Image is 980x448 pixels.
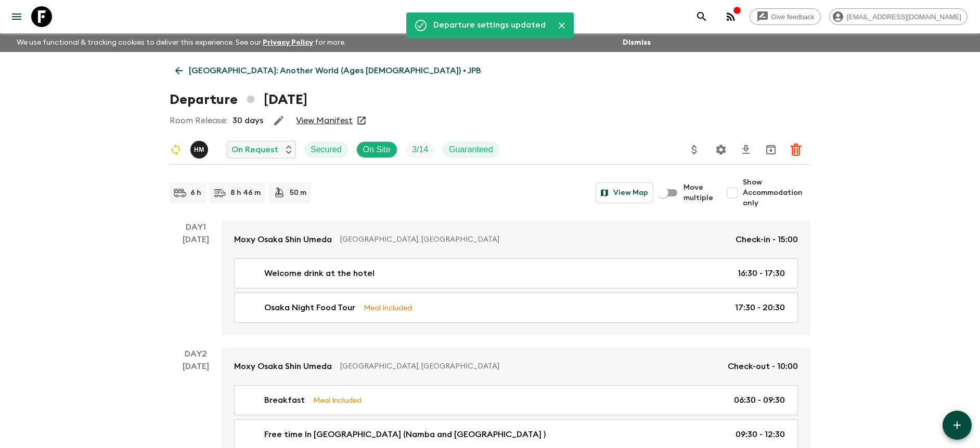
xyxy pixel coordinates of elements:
[304,141,348,158] div: Secured
[554,18,570,33] button: Close
[6,6,27,27] button: menu
[766,13,820,21] span: Give feedback
[170,221,222,233] p: Day 1
[340,361,719,372] p: [GEOGRAPHIC_DATA], [GEOGRAPHIC_DATA]
[234,385,798,415] a: BreakfastMeal Included06:30 - 09:30
[406,141,434,158] div: Trip Fill
[170,89,307,110] h1: Departure [DATE]
[190,144,210,152] span: Haruhi Makino
[264,301,355,314] p: Osaka Night Food Tour
[684,139,705,160] button: Update Price, Early Bird Discount and Costs
[170,348,222,360] p: Day 2
[222,221,810,258] a: Moxy Osaka Shin Umeda[GEOGRAPHIC_DATA], [GEOGRAPHIC_DATA]Check-in - 15:00
[190,141,210,159] button: HM
[596,182,653,203] button: View Map
[234,258,798,288] a: Welcome drink at the hotel16:30 - 17:30
[170,60,487,81] a: [GEOGRAPHIC_DATA]: Another World (Ages [DEMOGRAPHIC_DATA]) • JPB
[829,8,968,25] div: [EMAIL_ADDRESS][DOMAIN_NAME]
[785,139,806,160] button: Delete
[263,39,313,46] a: Privacy Policy
[190,188,201,198] p: 6 h
[170,143,182,156] svg: Sync Required - Changes detected
[234,360,332,373] p: Moxy Osaka Shin Umeda
[364,302,412,313] p: Meal Included
[620,35,653,50] button: Dismiss
[711,139,731,160] button: Settings
[363,143,391,156] p: On Site
[222,348,810,385] a: Moxy Osaka Shin Umeda[GEOGRAPHIC_DATA], [GEOGRAPHIC_DATA]Check-out - 10:00
[691,6,712,27] button: search adventures
[311,143,342,156] p: Secured
[356,141,397,158] div: On Site
[231,143,278,156] p: On Request
[194,146,204,154] p: H M
[313,394,362,406] p: Meal Included
[735,301,785,314] p: 17:30 - 20:30
[189,64,481,77] p: [GEOGRAPHIC_DATA]: Another World (Ages [DEMOGRAPHIC_DATA]) • JPB
[340,234,727,245] p: [GEOGRAPHIC_DATA], [GEOGRAPHIC_DATA]
[412,143,428,156] p: 3 / 14
[736,139,756,160] button: Download CSV
[736,428,785,441] p: 09:30 - 12:30
[760,139,781,160] button: Archive (Completed, Cancelled or Unsynced Departures only)
[264,267,375,280] p: Welcome drink at the hotel
[264,428,546,441] p: Free time In [GEOGRAPHIC_DATA] (Namba and [GEOGRAPHIC_DATA] )
[264,394,305,406] p: Breakfast
[750,8,821,25] a: Give feedback
[736,233,798,246] p: Check-in - 15:00
[230,188,261,198] p: 8 h 46 m
[738,267,785,280] p: 16:30 - 17:30
[743,177,810,208] span: Show Accommodation only
[290,188,306,198] p: 50 m
[728,360,798,373] p: Check-out - 10:00
[734,394,785,406] p: 06:30 - 09:30
[433,16,546,35] div: Departure settings updated
[296,115,353,126] a: View Manifest
[841,13,967,21] span: [EMAIL_ADDRESS][DOMAIN_NAME]
[234,233,332,246] p: Moxy Osaka Shin Umeda
[234,293,798,323] a: Osaka Night Food TourMeal Included17:30 - 20:30
[12,33,350,52] p: We use functional & tracking cookies to deliver this experience. See our for more.
[233,114,263,127] p: 30 days
[449,143,493,156] p: Guaranteed
[183,233,209,335] div: [DATE]
[684,182,714,203] span: Move multiple
[170,114,227,127] p: Room Release:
